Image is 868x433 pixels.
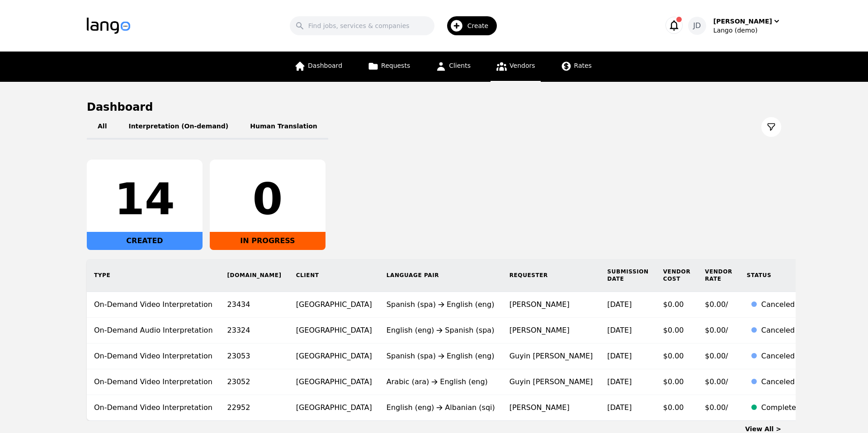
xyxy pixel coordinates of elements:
td: On-Demand Audio Interpretation [87,318,220,344]
a: Clients [430,52,476,82]
td: Guyin [PERSON_NAME] [502,344,600,369]
time: [DATE] [607,352,632,360]
div: 14 [94,178,195,221]
time: [DATE] [607,326,632,334]
th: Submission Date [600,259,656,292]
span: Rates [574,62,592,69]
time: [DATE] [607,300,632,309]
th: Client [289,259,379,292]
span: Requests [381,62,410,69]
button: Create [434,13,503,39]
div: Canceled [761,351,801,362]
div: [PERSON_NAME] [713,17,772,26]
span: Vendors [509,62,535,69]
div: English (eng) Spanish (spa) [387,325,495,336]
a: Dashboard [289,52,348,82]
input: Find jobs, services & companies [290,16,434,35]
div: Canceled [761,299,801,310]
span: Dashboard [308,62,342,69]
td: [PERSON_NAME] [502,395,600,421]
a: View All > [745,425,781,433]
time: [DATE] [607,403,632,412]
div: Lango (demo) [713,26,781,35]
th: Language Pair [379,259,502,292]
td: [PERSON_NAME] [502,318,600,344]
th: Requester [502,259,600,292]
td: 23053 [220,344,289,369]
div: 0 [217,178,318,221]
span: Clients [449,62,471,69]
td: [GEOGRAPHIC_DATA] [289,292,379,318]
td: [GEOGRAPHIC_DATA] [289,369,379,395]
td: $0.00 [656,395,698,421]
button: Filter [761,117,781,137]
div: Canceled [761,325,801,336]
a: Vendors [491,52,540,82]
td: [GEOGRAPHIC_DATA] [289,395,379,421]
td: $0.00 [656,292,698,318]
span: JD [693,20,701,31]
a: Rates [555,52,597,82]
button: Human Translation [239,114,328,140]
span: $0.00/ [705,300,728,309]
span: $0.00/ [705,377,728,386]
td: [PERSON_NAME] [502,292,600,318]
span: $0.00/ [705,352,728,360]
div: IN PROGRESS [210,232,325,250]
td: $0.00 [656,318,698,344]
td: On-Demand Video Interpretation [87,344,220,369]
button: JD[PERSON_NAME]Lango (demo) [688,17,781,35]
td: 23052 [220,369,289,395]
td: Guyin [PERSON_NAME] [502,369,600,395]
th: Vendor Cost [656,259,698,292]
td: 23324 [220,318,289,344]
div: English (eng) Albanian (sqi) [387,402,495,413]
th: Status [740,259,808,292]
h1: Dashboard [87,100,781,114]
th: [DOMAIN_NAME] [220,259,289,292]
time: [DATE] [607,377,632,386]
td: On-Demand Video Interpretation [87,369,220,395]
td: 22952 [220,395,289,421]
th: Vendor Rate [698,259,740,292]
div: Completed [761,402,801,413]
button: All [87,114,118,140]
td: 23434 [220,292,289,318]
td: On-Demand Video Interpretation [87,395,220,421]
button: Interpretation (On-demand) [118,114,239,140]
img: Logo [87,18,130,34]
a: Requests [362,52,415,82]
div: Arabic (ara) English (eng) [387,377,495,387]
span: $0.00/ [705,326,728,334]
div: Canceled [761,377,801,387]
div: Spanish (spa) English (eng) [387,351,495,362]
div: CREATED [87,232,203,250]
td: [GEOGRAPHIC_DATA] [289,318,379,344]
td: $0.00 [656,344,698,369]
span: $0.00/ [705,403,728,412]
th: Type [87,259,220,292]
td: [GEOGRAPHIC_DATA] [289,344,379,369]
td: $0.00 [656,369,698,395]
div: Spanish (spa) English (eng) [387,299,495,310]
td: On-Demand Video Interpretation [87,292,220,318]
span: Create [467,21,495,30]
